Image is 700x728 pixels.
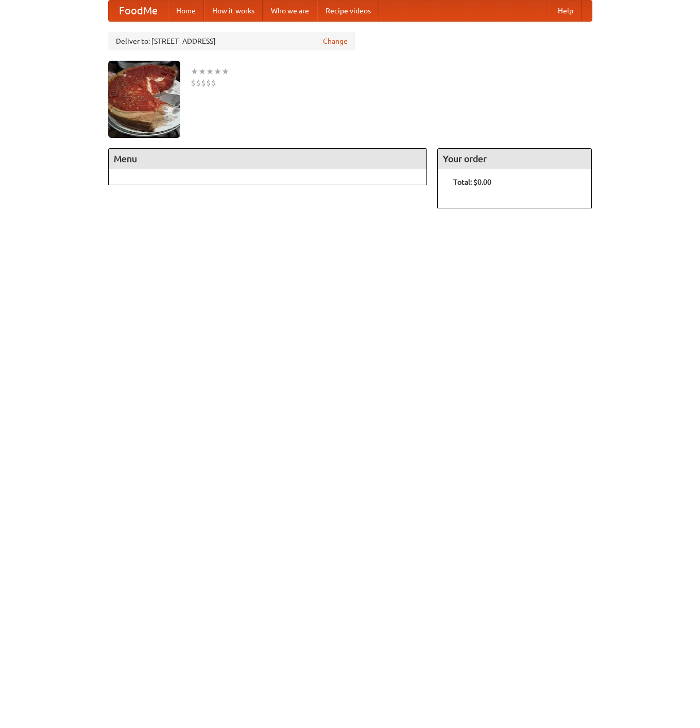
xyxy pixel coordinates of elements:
a: Help [550,1,582,21]
div: Deliver to: [STREET_ADDRESS] [108,32,355,50]
li: ★ [221,66,229,77]
img: angular.jpg [108,61,180,138]
a: Change [323,36,348,46]
li: $ [201,77,206,88]
li: $ [191,77,196,88]
b: Total: $0.00 [453,178,491,186]
h4: Your order [438,149,591,169]
li: $ [196,77,201,88]
a: How it works [204,1,263,21]
a: Recipe videos [317,1,379,21]
li: $ [211,77,216,88]
li: $ [206,77,211,88]
a: Who we are [263,1,317,21]
a: Home [168,1,204,21]
li: ★ [198,66,206,77]
h4: Menu [109,149,427,169]
li: ★ [214,66,221,77]
li: ★ [206,66,214,77]
li: ★ [191,66,198,77]
a: FoodMe [109,1,168,21]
